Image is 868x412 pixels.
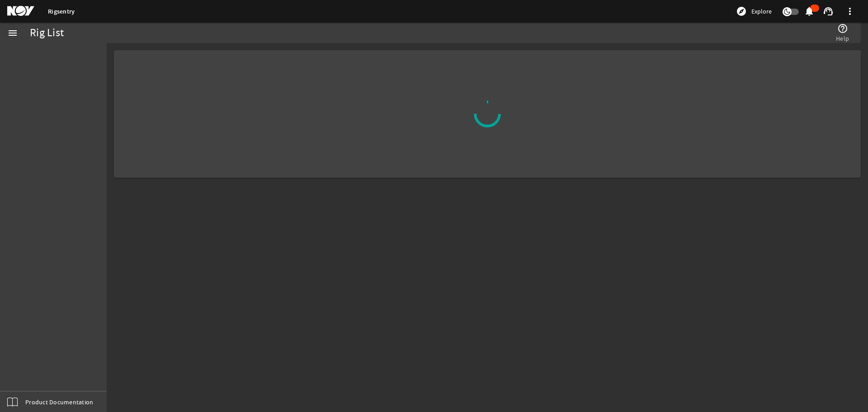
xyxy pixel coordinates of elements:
button: Explore [732,4,775,19]
span: Explore [751,7,772,16]
mat-icon: notifications [804,6,815,17]
span: Help [836,34,849,43]
span: Product Documentation [25,398,93,407]
button: more_vert [839,0,861,22]
mat-icon: support_agent [823,6,834,17]
a: Rigsentry [48,7,75,16]
mat-icon: help_outline [837,23,848,34]
mat-icon: menu [7,28,18,38]
mat-icon: explore [736,6,747,17]
div: Rig List [30,28,64,38]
